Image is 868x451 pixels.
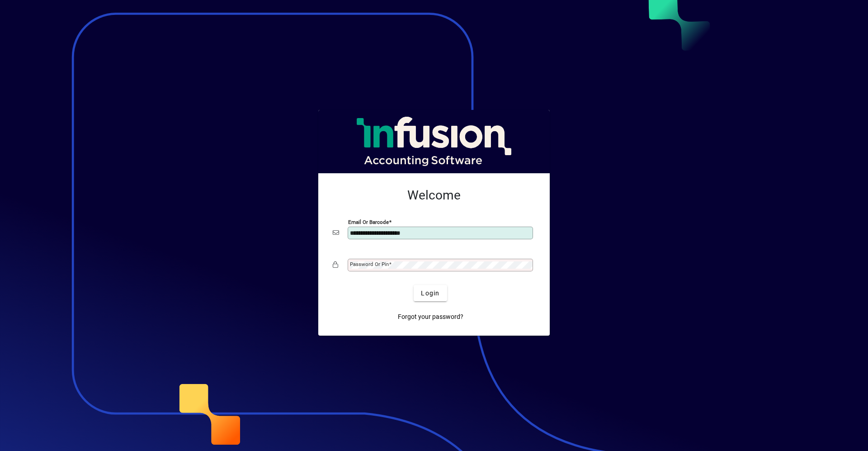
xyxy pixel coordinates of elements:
[350,261,389,267] mat-label: Password or Pin
[348,219,389,225] mat-label: Email or Barcode
[394,309,467,325] a: Forgot your password?
[398,312,463,322] span: Forgot your password?
[414,285,447,301] button: Login
[421,289,439,298] span: Login
[333,188,535,203] h2: Welcome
